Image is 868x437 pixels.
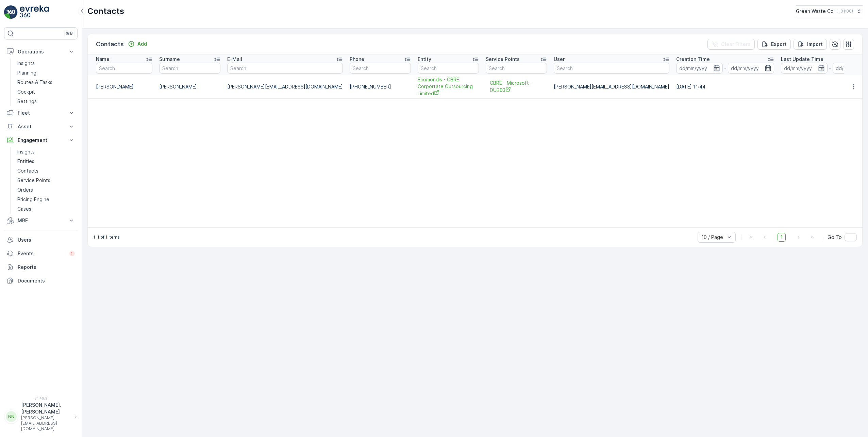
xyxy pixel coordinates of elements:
td: [PERSON_NAME] [156,75,224,99]
p: Documents [18,277,75,284]
p: Entity [418,56,431,63]
p: Service Points [486,56,520,63]
p: Operations [18,48,64,55]
input: dd/mm/yyyy [676,63,723,74]
button: MRF [4,214,78,227]
button: Operations [4,45,78,59]
p: Fleet [18,110,64,116]
p: Green Waste Co [796,8,834,15]
img: logo_light-DOdMpM7g.png [20,5,49,19]
input: Search [159,63,220,74]
p: Insights [17,60,35,67]
a: Settings [15,97,78,106]
p: Contacts [96,39,124,49]
input: Search [486,63,547,74]
button: Clear Filters [707,39,755,50]
button: Fleet [4,106,78,120]
p: ⌘B [66,31,73,36]
p: Orders [17,187,33,193]
div: NN [6,411,17,422]
a: Planning [15,68,78,78]
span: v 1.49.3 [4,396,78,400]
p: E-Mail [227,56,242,63]
a: Documents [4,274,78,288]
a: Events1 [4,247,78,260]
p: Surname [159,56,180,63]
button: Add [125,40,150,48]
button: Engagement [4,133,78,147]
button: Asset [4,120,78,133]
a: Orders [15,185,78,195]
input: dd/mm/yyyy [728,63,774,74]
a: Routes & Tasks [15,78,78,87]
p: ( +01:00 ) [836,9,853,14]
p: Last Update Time [781,56,823,63]
a: CBRE - Microsoft - DUB03 [490,80,543,94]
a: Cases [15,204,78,214]
p: User [554,56,565,63]
a: Contacts [15,166,78,176]
input: Search [96,63,152,74]
p: Cockpit [17,88,35,95]
button: Import [794,39,827,50]
p: Entities [17,158,34,165]
p: Reports [18,264,75,271]
input: Search [554,63,669,74]
a: Insights [15,147,78,157]
p: - [724,64,727,72]
p: Asset [18,123,64,130]
p: Service Points [17,177,50,184]
button: NN[PERSON_NAME].[PERSON_NAME][PERSON_NAME][EMAIL_ADDRESS][DOMAIN_NAME] [4,402,78,432]
input: dd/mm/yyyy [781,63,828,74]
a: Entities [15,157,78,166]
p: Contacts [17,167,38,174]
td: [PHONE_NUMBER] [346,75,414,99]
button: Export [757,39,791,50]
td: [PERSON_NAME][EMAIL_ADDRESS][DOMAIN_NAME] [550,75,673,99]
span: 1 [778,233,786,242]
p: [PERSON_NAME][EMAIL_ADDRESS][DOMAIN_NAME] [21,415,71,432]
a: Service Points [15,176,78,185]
p: [PERSON_NAME].[PERSON_NAME] [21,402,71,415]
p: Cases [17,206,31,212]
p: Phone [350,56,364,63]
p: Settings [17,98,37,105]
p: Import [807,41,823,48]
input: Search [350,63,411,74]
img: logo [4,5,18,19]
a: Users [4,233,78,247]
p: Users [18,237,75,243]
p: Routes & Tasks [17,79,52,86]
p: Name [96,56,110,63]
span: Go To [828,234,842,241]
p: 1 [71,251,73,256]
td: [DATE] 11:44 [673,75,778,99]
p: Planning [17,69,36,76]
p: 1-1 of 1 items [93,234,120,240]
p: Engagement [18,137,64,144]
a: Pricing Engine [15,195,78,204]
a: Cockpit [15,87,78,97]
p: Insights [17,148,35,155]
td: [PERSON_NAME] [88,75,156,99]
p: Add [137,41,147,47]
button: Green Waste Co(+01:00) [796,5,863,17]
input: Search [227,63,343,74]
a: Ecomondis - CBRE Corportate Outsourcing Limited [418,76,479,97]
a: Insights [15,59,78,68]
td: [PERSON_NAME][EMAIL_ADDRESS][DOMAIN_NAME] [224,75,346,99]
p: Events [18,250,65,257]
p: - [829,64,831,72]
a: Reports [4,260,78,274]
p: Pricing Engine [17,196,49,203]
p: MRF [18,217,64,224]
p: Clear Filters [721,41,751,48]
input: Search [418,63,479,74]
p: Creation Time [676,56,710,63]
p: Export [771,41,787,48]
p: Contacts [87,6,124,17]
